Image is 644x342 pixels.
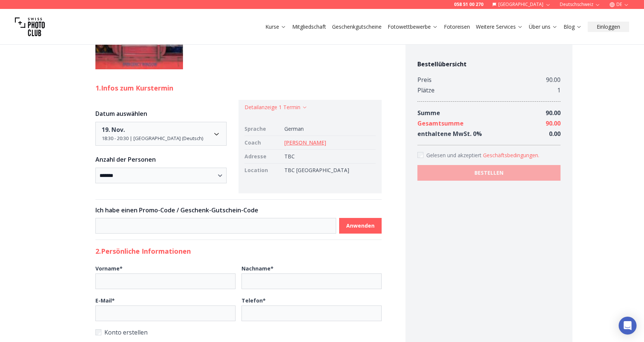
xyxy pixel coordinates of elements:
[441,22,473,32] button: Fotoreisen
[244,122,281,136] td: Sprache
[619,317,637,335] div: Open Intercom Messenger
[339,218,382,234] button: Anwenden
[417,108,440,118] div: Summe
[95,206,382,215] h3: Ich habe einen Promo-Code / Geschenk-Gutschein-Code
[454,1,483,7] a: 058 51 00 270
[417,152,423,158] input: Accept terms
[95,327,382,338] label: Konto erstellen
[385,22,441,32] button: Fotowettbewerbe
[417,85,435,95] div: Plätze
[95,305,236,321] input: E-Mail*
[549,130,561,138] span: 0.00
[588,22,629,32] button: Einloggen
[426,152,483,159] span: Gelesen und akzeptiert
[95,265,123,272] b: Vorname *
[561,22,585,32] button: Blog
[262,22,289,32] button: Kurse
[95,122,227,146] button: Date
[292,23,326,31] a: Mitgliedschaft
[417,118,464,129] div: Gesamtsumme
[15,12,45,42] img: Swiss photo club
[95,246,382,256] h2: 2. Persönliche Informationen
[388,23,438,31] a: Fotowettbewerbe
[244,104,307,111] button: Detailanzeige 1 Termin
[244,149,281,163] td: Adresse
[476,23,523,31] a: Weitere Services
[241,305,382,321] input: Telefon*
[546,109,561,117] span: 90.00
[563,23,582,31] a: Blog
[241,273,382,289] input: Nachname*
[244,136,281,149] td: Coach
[281,122,376,136] td: German
[281,163,376,177] td: TBC [GEOGRAPHIC_DATA]
[265,23,286,31] a: Kurse
[95,83,382,93] h2: 1. Infos zum Kurstermin
[95,109,227,118] h3: Datum auswählen
[346,222,375,229] b: Anwenden
[417,165,561,181] button: BESTELLEN
[329,22,385,32] button: Geschenkgutscheine
[284,139,326,146] a: [PERSON_NAME]
[281,149,376,163] td: TBC
[289,22,329,32] button: Mitgliedschaft
[95,329,101,335] input: Konto erstellen
[332,23,382,31] a: Geschenkgutscheine
[95,273,236,289] input: Vorname*
[444,23,470,31] a: Fotoreisen
[546,75,561,85] div: 90.00
[473,22,526,32] button: Weitere Services
[526,22,561,32] button: Über uns
[529,23,558,31] a: Über uns
[474,169,503,177] b: BESTELLEN
[417,60,561,69] h4: Bestellübersicht
[546,119,561,127] span: 90.00
[417,75,432,85] div: Preis
[95,155,227,164] h3: Anzahl der Personen
[557,85,561,95] div: 1
[95,297,115,304] b: E-Mail *
[241,297,266,304] b: Telefon *
[483,152,539,159] button: Accept termsGelesen und akzeptiert
[241,265,274,272] b: Nachname *
[417,129,482,139] div: enthaltene MwSt. 0 %
[244,163,281,177] td: Location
